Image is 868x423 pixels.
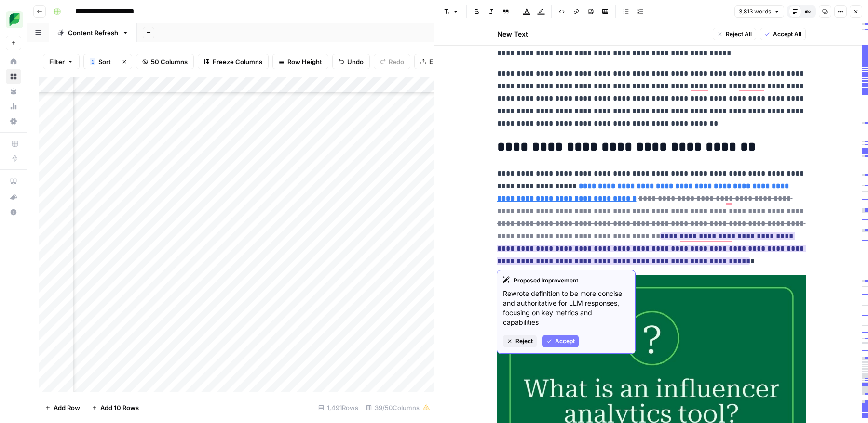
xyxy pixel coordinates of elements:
[734,5,784,18] button: 3,813 words
[43,54,80,69] button: Filter
[6,114,21,129] a: Settings
[497,29,528,39] h2: New Text
[68,28,118,38] div: Content Refresh
[98,57,111,66] span: Sort
[198,54,269,69] button: Freeze Columns
[760,28,806,40] button: Accept All
[6,54,21,69] a: Home
[347,57,364,66] span: Undo
[91,58,94,65] span: 1
[515,337,533,346] span: Reject
[726,30,752,38] span: Reject All
[6,84,21,99] a: Your Data
[314,400,362,415] div: 1,491 Rows
[39,400,86,415] button: Add Row
[503,276,629,285] div: Proposed Improvement
[86,400,145,415] button: Add 10 Rows
[83,54,117,69] button: 1Sort
[90,58,95,65] div: 1
[6,190,21,204] div: What's new?
[6,189,21,205] button: What's new?
[6,205,21,220] button: Help + Support
[151,57,188,66] span: 50 Columns
[374,54,410,69] button: Redo
[213,57,262,66] span: Freeze Columns
[100,403,139,412] span: Add 10 Rows
[555,337,575,346] span: Accept
[542,335,579,347] button: Accept
[136,54,194,69] button: 50 Columns
[272,54,328,69] button: Row Height
[6,69,21,84] a: Browse
[54,403,80,412] span: Add Row
[773,30,801,38] span: Accept All
[503,335,537,347] button: Reject
[332,54,370,69] button: Undo
[414,54,470,69] button: Export CSV
[503,289,629,327] p: Rewrote definition to be more concise and authoritative for LLM responses, focusing on key metric...
[362,400,434,415] div: 39/50 Columns
[6,99,21,114] a: Usage
[49,57,65,66] span: Filter
[429,57,463,66] span: Export CSV
[287,57,322,66] span: Row Height
[49,23,137,42] a: Content Refresh
[6,174,21,189] a: AirOps Academy
[739,7,771,16] span: 3,813 words
[389,57,404,66] span: Redo
[6,8,21,32] button: Workspace: SproutSocial
[6,11,23,28] img: SproutSocial Logo
[713,28,756,40] button: Reject All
